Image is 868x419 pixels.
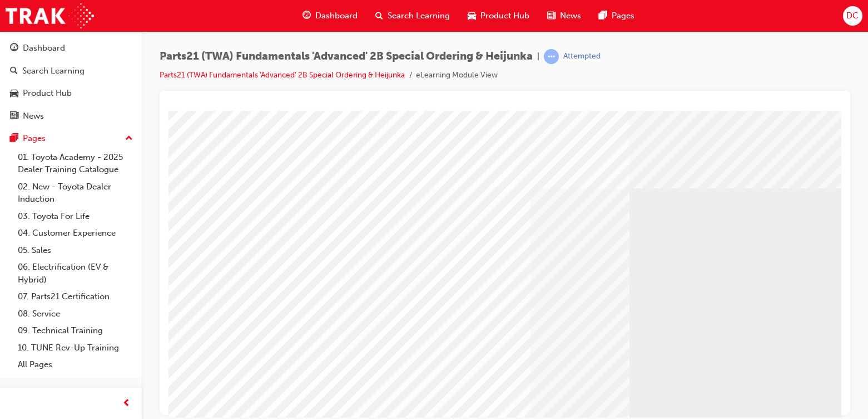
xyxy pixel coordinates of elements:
div: Attempted [563,51,601,62]
a: car-iconProduct Hub [459,4,538,27]
a: 10. TUNE Rev-Up Training [13,339,137,357]
div: Dashboard [23,42,65,55]
a: News [4,106,137,126]
span: news-icon [10,111,18,121]
div: Search Learning [22,65,85,77]
a: 06. Electrification (EV & Hybrid) [13,259,137,288]
a: Product Hub [4,83,137,104]
span: Parts21 (TWA) Fundamentals 'Advanced' 2B Special Ordering & Heijunka [160,50,533,63]
span: Product Hub [480,9,529,22]
span: prev-icon [122,397,131,411]
span: News [560,9,581,22]
a: 08. Service [13,305,137,323]
a: All Pages [13,356,137,373]
a: Parts21 (TWA) Fundamentals 'Advanced' 2B Special Ordering & Heijunka [160,70,405,80]
a: 02. New - Toyota Dealer Induction [13,178,137,208]
span: Dashboard [315,9,358,22]
a: pages-iconPages [590,4,643,27]
a: guage-iconDashboard [294,4,366,27]
span: pages-icon [10,134,18,144]
button: DC [843,6,862,26]
div: News [23,110,44,123]
span: guage-icon [302,9,311,23]
a: Search Learning [4,61,137,81]
span: up-icon [125,131,133,146]
div: Product Hub [23,87,72,100]
span: car-icon [468,9,476,23]
button: Pages [4,128,137,149]
a: Dashboard [4,38,137,59]
span: news-icon [547,9,555,23]
span: search-icon [375,9,383,23]
a: 01. Toyota Academy - 2025 Dealer Training Catalogue [13,149,137,178]
span: car-icon [10,89,18,99]
a: news-iconNews [538,4,590,27]
a: 05. Sales [13,242,137,259]
a: 03. Toyota For Life [13,208,137,225]
a: 09. Technical Training [13,322,137,339]
div: Pages [23,132,46,145]
a: search-iconSearch Learning [366,4,459,27]
li: eLearning Module View [416,69,498,82]
a: 04. Customer Experience [13,225,137,242]
span: search-icon [10,66,18,76]
span: | [537,50,539,63]
img: Trak [6,3,94,28]
button: DashboardSearch LearningProduct HubNews [4,36,137,128]
span: guage-icon [10,43,18,53]
span: pages-icon [599,9,607,23]
span: DC [846,9,859,22]
span: Search Learning [388,9,450,22]
span: learningRecordVerb_ATTEMPT-icon [544,49,559,64]
a: 07. Parts21 Certification [13,288,137,305]
span: Pages [612,9,634,22]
